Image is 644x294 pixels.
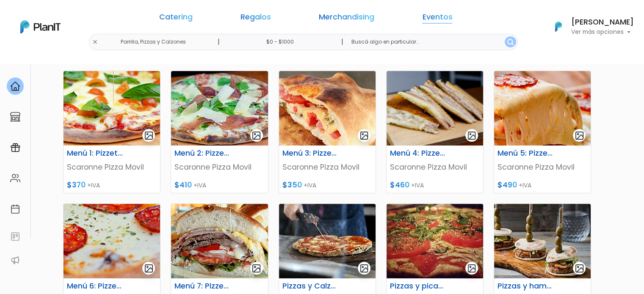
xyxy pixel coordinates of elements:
span: +IVA [519,181,531,190]
a: Regalos [240,14,271,24]
a: Catering [159,14,193,24]
img: thumb_2-1_producto_5.png [494,71,591,146]
img: home-e721727adea9d79c4d83392d1f703f7f8bce08238fde08b1acbfd93340b81755.svg [10,81,20,91]
img: gallery-light [144,131,154,140]
a: gallery-light Menú 5: Pizzetas + Tablas de Fiambres y Quesos. Scaronne Pizza Movil $490 +IVA [494,71,591,193]
span: $460 [390,180,409,190]
a: gallery-light Menú 1: Pizzetas Scaronne Pizza Movil $370 +IVA [63,71,160,193]
img: gallery-light [359,264,369,273]
h6: Menú 1: Pizzetas [62,149,129,158]
p: Scaronne Pizza Movil [67,162,157,173]
img: PlanIt Logo [549,17,568,36]
p: Scaronne Pizza Movil [390,162,480,173]
span: $410 [174,180,192,190]
img: calendar-87d922413cdce8b2cf7b7f5f62616a5cf9e4887200fb71536465627b3292af00.svg [10,204,20,214]
img: thumb_Banner-pitabroodje-kipburger-2020M03-1200x600-3.jpg [494,204,591,278]
p: Scaronne Pizza Movil [174,162,264,173]
button: PlanIt Logo [PERSON_NAME] Ver más opciones [544,16,634,38]
span: +IVA [87,181,100,190]
img: gallery-light [252,131,261,140]
div: ¿Necesitás ayuda? [44,8,122,25]
h6: Menú 4: Pizzetas + Sándwiches Calientes. [385,149,452,158]
img: thumb_pizza.jpg [279,204,376,278]
img: thumb_50715919_2208337436153872_2953978489285378048_n.jpg [387,204,483,278]
img: campaigns-02234683943229c281be62815700db0a1741e53638e28bf9629b52c665b00959.svg [10,143,20,153]
img: people-662611757002400ad9ed0e3c099ab2801c6687ba6c219adb57efc949bc21e19d.svg [10,173,20,183]
a: Merchandising [319,14,374,24]
img: thumb_2-1_producto_7.png [64,71,160,146]
img: search_button-432b6d5273f82d61273b3651a40e1bd1b912527efae98b1b7a1b2c0702e16a8d.svg [507,39,514,45]
p: Scaronne Pizza Movil [282,162,372,173]
a: Eventos [422,14,452,24]
img: gallery-light [359,131,369,140]
h6: Pizzas y picada [PERSON_NAME] [385,282,452,291]
p: | [341,37,343,47]
span: $350 [282,180,302,190]
h6: Menú 3: Pizzetas + Calzones. [277,149,344,158]
img: marketplace-4ceaa7011d94191e9ded77b95e3339b90024bf715f7c57f8cf31f2d8c509eaba.svg [10,112,20,122]
img: gallery-light [144,264,154,273]
img: thumb_2-1_producto_3.png [64,204,160,278]
img: feedback-78b5a0c8f98aac82b08bfc38622c3050aee476f2c9584af64705fc4e61158814.svg [10,231,20,242]
img: close-6986928ebcb1d6c9903e3b54e860dbc4d054630f23adef3a32610726dff6a82b.svg [92,39,98,45]
img: gallery-light [252,264,261,273]
h6: Pizzas y hamburguesas [492,282,559,291]
p: Ver más opciones [571,29,634,35]
p: | [217,37,219,47]
h6: Pizzas y Calzones [277,282,344,291]
span: $490 [498,180,517,190]
input: Buscá algo en particular.. [344,34,517,50]
span: +IVA [304,181,316,190]
img: gallery-light [575,131,584,140]
img: thumb_WhatsApp_Image_2019-08-05_at_18.40-PhotoRoom__1_.png [387,71,483,146]
h6: Menú 6: Pizzetas + Tablas + Sándwiches Calientes [62,282,129,291]
p: Scaronne Pizza Movil [498,162,587,173]
a: gallery-light Menú 4: Pizzetas + Sándwiches Calientes. Scaronne Pizza Movil $460 +IVA [386,71,484,193]
img: gallery-light [467,131,477,140]
span: $370 [67,180,86,190]
img: gallery-light [575,264,584,273]
h6: Menú 2: Pizzetas Línea Premium [169,149,236,158]
h6: Menú 5: Pizzetas + Tablas de Fiambres y Quesos. [492,149,559,158]
h6: [PERSON_NAME] [571,19,634,26]
img: partners-52edf745621dab592f3b2c58e3bca9d71375a7ef29c3b500c9f145b62cc070d4.svg [10,255,20,265]
h6: Menú 7: Pizzetas + Chivitos de Lomo al Pan [169,282,236,291]
img: PlanIt Logo [20,20,61,33]
span: +IVA [411,181,424,190]
img: thumb_2-1_chivito.png [171,204,268,278]
img: thumb_2-1_calzone.png [279,71,376,146]
img: gallery-light [467,264,477,273]
img: thumb_2-1_portada_v2.png [171,71,268,146]
span: +IVA [193,181,206,190]
a: gallery-light Menú 2: Pizzetas Línea Premium Scaronne Pizza Movil $410 +IVA [171,71,268,193]
a: gallery-light Menú 3: Pizzetas + Calzones. Scaronne Pizza Movil $350 +IVA [279,71,376,193]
